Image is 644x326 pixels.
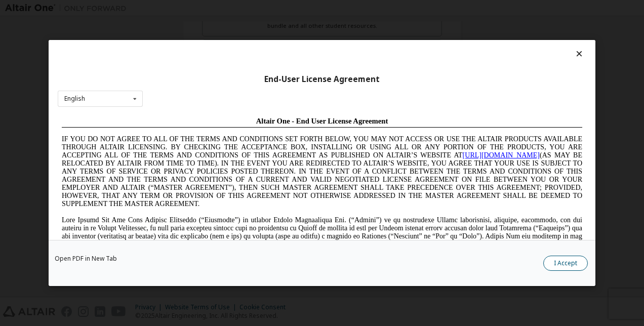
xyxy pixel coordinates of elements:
a: [URL][DOMAIN_NAME] [405,38,482,46]
span: Lore Ipsumd Sit Ame Cons Adipisc Elitseddo (“Eiusmodte”) in utlabor Etdolo Magnaaliqua Eni. (“Adm... [4,103,525,176]
div: End-User License Agreement [58,74,586,85]
button: I Accept [543,256,588,271]
span: Altair One - End User License Agreement [198,4,331,12]
span: IF YOU DO NOT AGREE TO ALL OF THE TERMS AND CONDITIONS SET FORTH BELOW, YOU MAY NOT ACCESS OR USE... [4,22,525,95]
div: English [64,96,85,102]
a: Open PDF in New Tab [55,256,117,262]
